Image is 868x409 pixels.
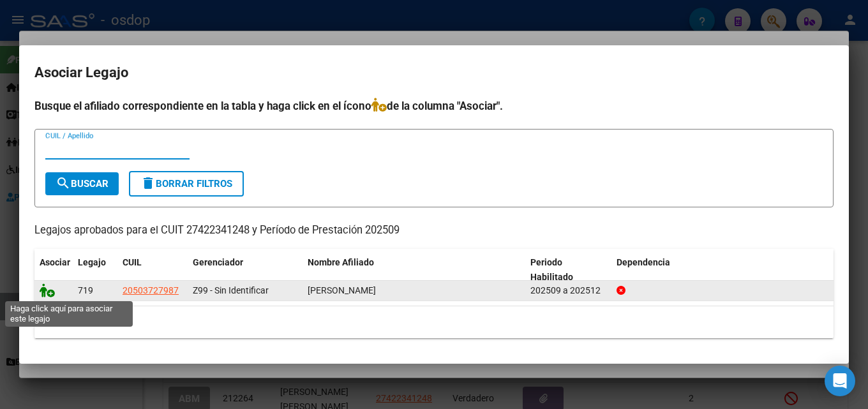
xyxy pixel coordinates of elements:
[78,257,106,267] span: Legajo
[193,257,243,267] span: Gerenciador
[34,61,834,85] h2: Asociar Legajo
[530,283,606,298] div: 202509 a 202512
[825,366,855,396] div: Open Intercom Messenger
[308,285,376,295] span: PIDONE BELCHER FRANCESCO
[123,285,179,295] span: 20503727987
[78,285,93,295] span: 719
[34,306,834,338] div: 1 registros
[34,98,834,114] h4: Busque el afiliado correspondiente en la tabla y haga click en el ícono de la columna "Asociar".
[530,257,573,282] span: Periodo Habilitado
[117,249,188,291] datatable-header-cell: CUIL
[123,257,142,267] span: CUIL
[40,257,70,267] span: Asociar
[193,285,269,295] span: Z99 - Sin Identificar
[188,249,303,291] datatable-header-cell: Gerenciador
[308,257,374,267] span: Nombre Afiliado
[140,178,232,190] span: Borrar Filtros
[129,171,244,197] button: Borrar Filtros
[140,175,156,191] mat-icon: delete
[45,172,119,195] button: Buscar
[34,223,834,239] p: Legajos aprobados para el CUIT 27422341248 y Período de Prestación 202509
[617,257,670,267] span: Dependencia
[73,249,117,291] datatable-header-cell: Legajo
[34,249,73,291] datatable-header-cell: Asociar
[303,249,525,291] datatable-header-cell: Nombre Afiliado
[611,249,834,291] datatable-header-cell: Dependencia
[56,178,108,190] span: Buscar
[56,175,71,191] mat-icon: search
[525,249,611,291] datatable-header-cell: Periodo Habilitado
